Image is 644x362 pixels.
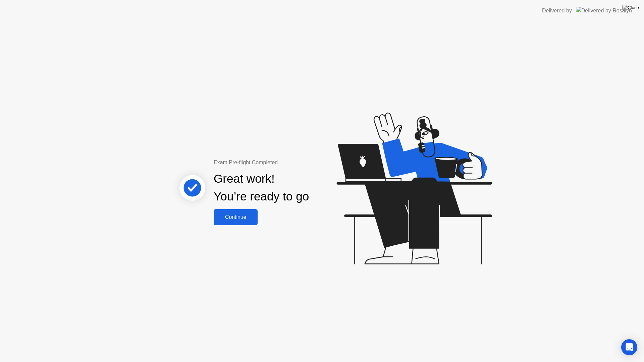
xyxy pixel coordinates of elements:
div: Open Intercom Messenger [621,339,637,355]
div: Great work! You’re ready to go [214,170,309,205]
button: Continue [214,209,258,225]
img: Delivered by Rosalyn [576,7,632,14]
div: Continue [216,214,256,220]
img: Close [622,5,639,10]
div: Delivered by [542,7,572,15]
div: Exam Pre-flight Completed [214,159,352,167]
